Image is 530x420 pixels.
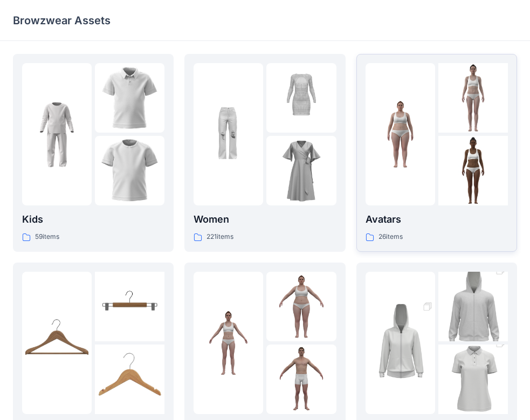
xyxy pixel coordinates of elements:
img: folder 2 [266,272,336,341]
p: Women [194,212,336,227]
p: Browzwear Assets [13,13,111,28]
img: folder 1 [194,308,263,377]
p: 59 items [35,231,59,243]
img: folder 2 [438,63,508,133]
img: folder 1 [366,100,435,169]
p: 26 items [378,231,403,243]
img: folder 3 [266,136,336,205]
img: folder 1 [22,308,92,377]
img: folder 3 [95,136,164,205]
a: folder 1folder 2folder 3Women221items [184,54,345,252]
p: Kids [22,212,164,227]
img: folder 3 [95,345,164,414]
img: folder 3 [438,136,508,205]
img: folder 2 [438,254,508,359]
img: folder 2 [95,272,164,341]
img: folder 2 [95,63,164,133]
a: folder 1folder 2folder 3Kids59items [13,54,174,252]
img: folder 1 [194,100,263,169]
img: folder 1 [22,100,92,169]
p: 221 items [207,231,233,243]
a: folder 1folder 2folder 3Avatars26items [356,54,517,252]
img: folder 3 [266,345,336,414]
img: folder 2 [266,63,336,133]
img: folder 1 [366,291,435,395]
p: Avatars [366,212,508,227]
